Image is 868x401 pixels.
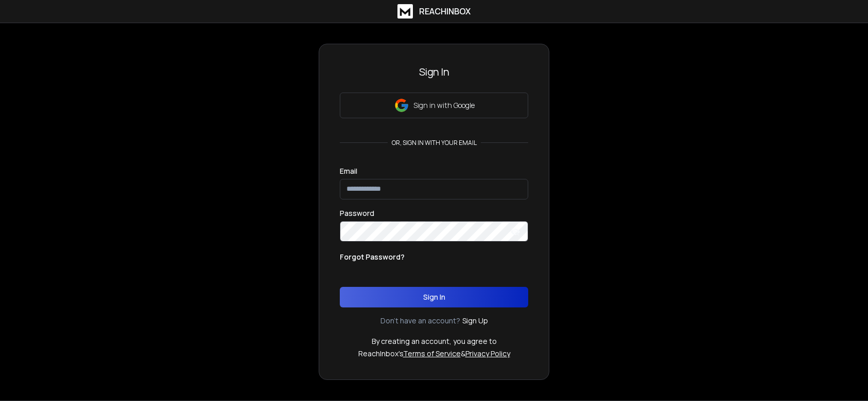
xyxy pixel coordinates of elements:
[465,349,510,358] a: Privacy Policy
[340,168,357,175] label: Email
[397,4,413,19] img: logo
[419,5,471,17] h1: ReachInbox
[397,4,471,19] a: ReachInbox
[358,349,510,359] p: ReachInbox's &
[413,100,475,111] p: Sign in with Google
[340,65,528,79] h3: Sign In
[340,93,528,118] button: Sign in with Google
[403,349,461,358] a: Terms of Service
[340,287,528,307] button: Sign In
[380,316,460,326] p: Don't have an account?
[462,316,488,326] a: Sign Up
[340,210,374,217] label: Password
[340,252,405,262] p: Forgot Password?
[372,336,497,347] p: By creating an account, you agree to
[388,139,481,147] p: or, sign in with your email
